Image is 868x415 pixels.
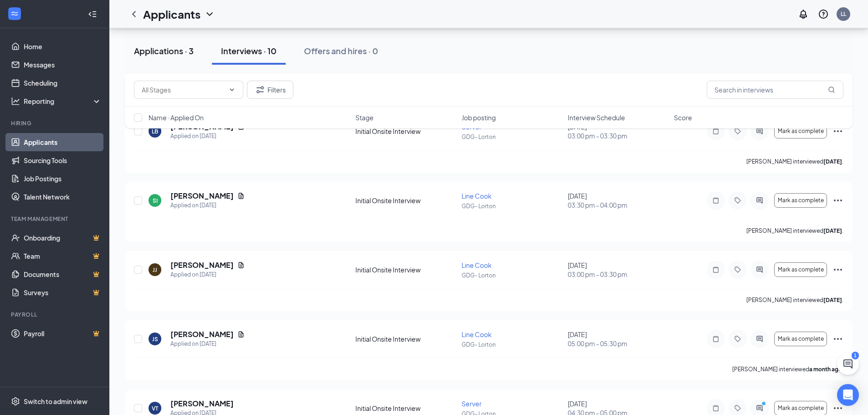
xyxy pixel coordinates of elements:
[24,133,102,151] a: Applicants
[355,265,456,274] div: Initial Onsite Interview
[823,158,842,165] b: [DATE]
[11,97,20,106] svg: Analysis
[24,397,87,406] div: Switch to admin view
[754,405,765,412] svg: ActiveChat
[24,151,102,169] a: Sourcing Tools
[746,296,843,304] p: [PERSON_NAME] interviewed .
[732,197,743,204] svg: Tag
[832,403,843,414] svg: Ellipses
[754,266,765,273] svg: ActiveChat
[153,197,158,205] div: SI
[247,81,293,99] button: Filter Filters
[24,283,102,302] a: SurveysCrown
[568,261,668,279] div: [DATE]
[568,113,625,122] span: Interview Schedule
[462,341,562,348] p: GDG- Lorton
[832,264,843,275] svg: Ellipses
[24,97,102,106] div: Reporting
[778,405,824,411] span: Mark as complete
[11,311,100,318] div: Payroll
[152,405,158,412] div: VT
[237,261,245,269] svg: Document
[24,37,102,56] a: Home
[823,297,842,303] b: [DATE]
[832,333,843,344] svg: Ellipses
[10,9,19,18] svg: WorkstreamLogo
[11,215,100,223] div: Team Management
[732,335,743,343] svg: Tag
[732,365,843,373] p: [PERSON_NAME] interviewed .
[823,227,842,234] b: [DATE]
[304,45,378,56] div: Offers and hires · 0
[462,202,562,210] p: GDG- Lorton
[837,384,859,406] div: Open Intercom Messenger
[24,324,102,343] a: PayrollCrown
[143,6,200,22] h1: Applicants
[221,45,277,56] div: Interviews · 10
[255,84,266,95] svg: Filter
[568,330,668,348] div: [DATE]
[153,266,157,274] div: JJ
[462,113,496,122] span: Job posting
[746,158,843,165] p: [PERSON_NAME] interviewed .
[237,192,245,200] svg: Document
[88,10,97,19] svg: Collapse
[24,229,102,247] a: OnboardingCrown
[170,270,245,279] div: Applied on [DATE]
[778,197,824,204] span: Mark as complete
[732,266,743,273] svg: Tag
[462,272,562,279] p: GDG- Lorton
[237,331,245,338] svg: Document
[674,113,692,122] span: Score
[707,81,843,99] input: Search in interviews
[774,262,827,277] button: Mark as complete
[832,195,843,206] svg: Ellipses
[754,197,765,204] svg: ActiveChat
[710,335,721,343] svg: Note
[774,193,827,208] button: Mark as complete
[746,227,843,235] p: [PERSON_NAME] interviewed .
[24,265,102,283] a: DocumentsCrown
[462,261,492,269] span: Line Cook
[568,270,668,279] span: 03:00 pm - 03:30 pm
[462,400,482,408] span: Server
[462,192,492,200] span: Line Cook
[149,113,204,122] span: Name · Applied On
[24,74,102,92] a: Scheduling
[134,45,194,56] div: Applications · 3
[11,397,20,406] svg: Settings
[355,113,374,122] span: Stage
[142,85,225,95] input: All Stages
[760,401,770,408] svg: PrimaryDot
[841,10,846,18] div: LL
[170,201,245,210] div: Applied on [DATE]
[204,9,215,20] svg: ChevronDown
[809,366,842,373] b: a month ago
[24,169,102,188] a: Job Postings
[228,86,236,93] svg: ChevronDown
[355,404,456,413] div: Initial Onsite Interview
[818,9,829,20] svg: QuestionInfo
[710,266,721,273] svg: Note
[798,9,809,20] svg: Notifications
[842,359,853,369] svg: ChatActive
[24,56,102,74] a: Messages
[11,119,100,127] div: Hiring
[568,339,668,348] span: 05:00 pm - 05:30 pm
[568,200,668,210] span: 03:30 pm - 04:00 pm
[774,332,827,346] button: Mark as complete
[462,330,492,338] span: Line Cook
[852,352,859,359] div: 1
[170,260,234,270] h5: [PERSON_NAME]
[732,405,743,412] svg: Tag
[710,405,721,412] svg: Note
[24,247,102,265] a: TeamCrown
[170,329,234,339] h5: [PERSON_NAME]
[170,191,234,201] h5: [PERSON_NAME]
[24,188,102,206] a: Talent Network
[754,335,765,343] svg: ActiveChat
[355,334,456,343] div: Initial Onsite Interview
[152,335,158,343] div: JS
[128,9,139,20] svg: ChevronLeft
